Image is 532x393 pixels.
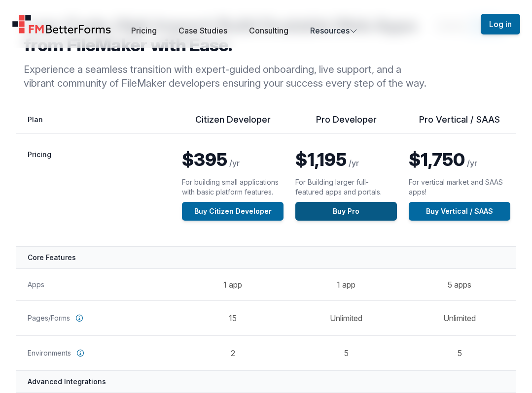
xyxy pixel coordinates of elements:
[349,158,359,168] span: /yr
[182,149,227,170] span: $395
[16,370,516,393] th: Advanced Integrations
[310,25,357,36] button: Resources
[176,335,289,370] td: 2
[28,115,43,124] span: Plan
[12,14,111,34] a: Home
[229,158,240,168] span: /yr
[295,177,394,197] p: For Building larger full-featured apps and portals.
[409,202,510,221] a: Buy Vertical / SAAS
[403,300,516,335] td: Unlimited
[182,177,281,197] p: For building small applications with basic platform features.
[409,149,465,170] span: $1,750
[182,202,284,221] a: Buy Citizen Developer
[176,114,289,134] th: Citizen Developer
[467,158,477,168] span: /yr
[289,114,403,134] th: Pro Developer
[289,300,403,335] td: Unlimited
[481,14,520,34] button: Log in
[295,202,397,221] a: Buy Pro
[403,268,516,300] td: 5 apps
[16,246,516,268] th: Core Features
[403,335,516,370] td: 5
[16,268,176,300] th: Apps
[16,300,176,335] th: Pages/Forms
[16,335,176,370] th: Environments
[24,63,429,90] p: Experience a seamless transition with expert-guided onboarding, live support, and a vibrant commu...
[249,26,288,35] a: Consulting
[295,149,347,170] span: $1,195
[289,268,403,300] td: 1 app
[176,268,289,300] td: 1 app
[409,177,507,197] p: For vertical market and SAAS apps!
[289,335,403,370] td: 5
[176,300,289,335] td: 15
[178,26,227,35] a: Case Studies
[24,15,429,55] h2: Low-Code, High Impact: Build Scalable Web Apps from FileMaker with Ease.
[131,26,157,35] a: Pricing
[16,134,176,247] th: Pricing
[403,114,516,134] th: Pro Vertical / SAAS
